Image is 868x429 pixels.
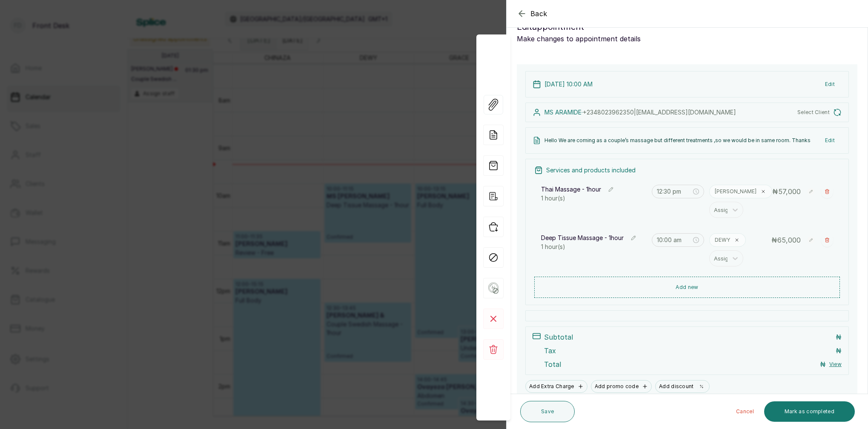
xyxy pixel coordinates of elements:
[772,186,801,197] p: ₦
[546,166,636,174] p: Services and products included
[797,109,830,116] span: Select Client
[534,277,840,298] button: Add new
[657,187,692,196] input: Select time
[544,359,561,369] p: Total
[729,401,761,422] button: Cancel
[583,109,736,116] span: +234 8023962350 | [EMAIL_ADDRESS][DOMAIN_NAME]
[520,401,575,422] button: Save
[591,380,652,393] button: Add promo code
[525,380,587,393] button: Add Extra Charge
[544,332,573,342] p: Subtotal
[541,234,624,242] p: Deep Tissue Massage - 1hour
[715,188,756,195] p: [PERSON_NAME]
[544,137,811,144] p: Hello We are coming as a couple’s massage but different treatments ,so we would be in same room. ...
[517,9,547,19] button: Back
[836,332,842,342] p: ₦
[544,346,556,356] p: Tax
[764,401,855,422] button: Mark as completed
[657,235,692,245] input: Select time
[777,236,801,244] span: 65,000
[771,235,801,245] p: ₦
[778,187,801,196] span: 57,000
[797,108,842,117] button: Select Client
[818,133,842,148] button: Edit
[541,243,647,251] p: 1 hour(s)
[829,361,842,368] button: View
[544,80,593,89] p: [DATE] 10:00 AM
[541,185,601,194] p: Thai Massage - 1hour
[836,346,842,356] p: ₦
[517,34,857,44] p: Make changes to appointment details
[715,237,730,243] p: DEWY
[818,77,842,92] button: Edit
[655,380,710,393] button: Add discount
[820,359,826,369] p: ₦
[541,194,647,203] p: 1 hour(s)
[544,108,736,117] p: MS ARAMIDE ·
[530,9,547,19] span: Back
